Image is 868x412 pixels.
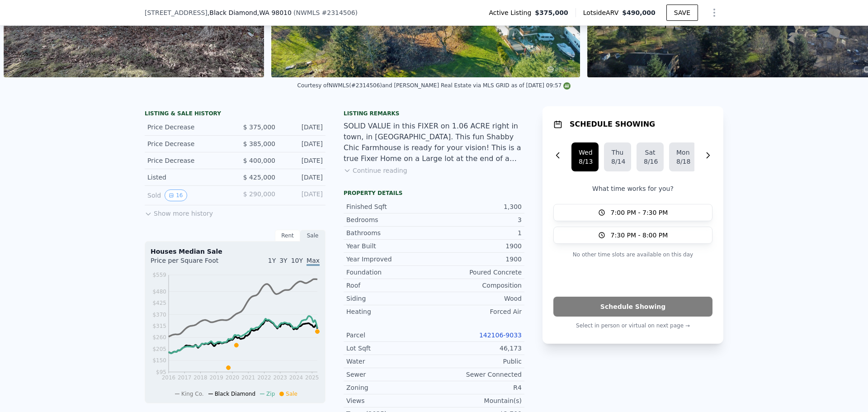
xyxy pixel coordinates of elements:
[283,139,323,148] div: [DATE]
[637,142,664,171] button: Sat8/16
[152,357,166,364] tspan: $150
[243,190,275,198] span: $ 290,000
[644,157,656,166] div: 8/16
[152,346,166,352] tspan: $205
[193,374,208,381] tspan: 2018
[346,202,434,211] div: Finished Sqft
[346,396,434,405] div: Views
[178,374,192,381] tspan: 2017
[275,230,300,242] div: Rent
[152,334,166,341] tspan: $260
[243,174,275,181] span: $ 425,000
[322,9,355,16] span: # 2314506
[669,142,696,171] button: Mon8/18
[226,374,240,381] tspan: 2020
[553,204,712,221] button: 7:00 PM - 7:30 PM
[434,242,522,251] div: 1900
[434,268,522,277] div: Poured Concrete
[583,8,622,17] span: Lotside ARV
[705,4,723,22] button: Show Options
[579,157,591,166] div: 8/13
[241,374,255,381] tspan: 2021
[434,228,522,237] div: 1
[346,268,434,277] div: Foundation
[579,148,591,157] div: Wed
[346,370,434,379] div: Sewer
[666,5,698,21] button: SAVE
[611,157,624,166] div: 8/14
[434,202,522,211] div: 1,300
[266,391,275,397] span: Zip
[209,374,223,381] tspan: 2019
[286,391,297,397] span: Sale
[346,383,434,392] div: Zoning
[156,369,166,375] tspan: $95
[151,247,320,256] div: Houses Median Sale
[305,374,319,381] tspan: 2025
[553,297,712,317] button: Schedule Showing
[283,189,323,201] div: [DATE]
[346,255,434,264] div: Year Improved
[434,294,522,303] div: Wood
[257,374,271,381] tspan: 2022
[611,208,668,217] span: 7:00 PM - 7:30 PM
[145,8,208,17] span: [STREET_ADDRESS]
[243,157,275,164] span: $ 400,000
[152,289,166,295] tspan: $480
[553,227,712,244] button: 7:30 PM - 8:00 PM
[283,156,323,165] div: [DATE]
[273,374,287,381] tspan: 2023
[215,391,255,397] span: Black Diamond
[293,8,358,17] div: ( )
[147,123,228,132] div: Price Decrease
[535,8,568,17] span: $375,000
[563,82,571,90] img: NWMLS Logo
[346,294,434,303] div: Siding
[434,344,522,353] div: 46,173
[147,173,228,182] div: Listed
[297,82,571,89] div: Courtesy of NWMLS (#2314506) and [PERSON_NAME] Real Estate via MLS GRID as of [DATE] 09:57
[208,8,292,17] span: , Black Diamond
[152,272,166,278] tspan: $559
[145,205,213,218] button: Show more history
[165,189,187,201] button: View historical data
[289,374,303,381] tspan: 2024
[611,148,624,157] div: Thu
[346,307,434,316] div: Heating
[145,110,325,119] div: LISTING & SALE HISTORY
[570,119,655,130] h1: SCHEDULE SHOWING
[346,242,434,251] div: Year Built
[676,148,689,157] div: Mon
[291,257,303,264] span: 10Y
[296,9,320,16] span: NWMLS
[434,370,522,379] div: Sewer Connected
[162,374,176,381] tspan: 2016
[553,184,712,193] p: What time works for you?
[644,148,656,157] div: Sat
[346,281,434,290] div: Roof
[147,189,228,201] div: Sold
[307,257,320,266] span: Max
[622,9,656,16] span: $490,000
[243,140,275,147] span: $ 385,000
[604,142,631,171] button: Thu8/14
[344,166,407,175] button: Continue reading
[346,331,434,340] div: Parcel
[268,257,276,264] span: 1Y
[434,383,522,392] div: R4
[489,8,535,17] span: Active Listing
[257,9,292,16] span: , WA 98010
[434,357,522,366] div: Public
[434,396,522,405] div: Mountain(s)
[346,344,434,353] div: Lot Sqft
[346,357,434,366] div: Water
[346,228,434,237] div: Bathrooms
[181,391,204,397] span: King Co.
[152,312,166,318] tspan: $370
[152,300,166,306] tspan: $425
[344,110,524,117] div: Listing remarks
[151,256,235,270] div: Price per Square Foot
[553,320,712,331] p: Select in person or virtual on next page →
[479,331,522,339] a: 142106-9033
[434,281,522,290] div: Composition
